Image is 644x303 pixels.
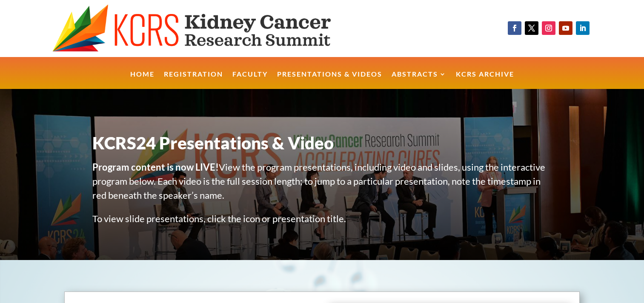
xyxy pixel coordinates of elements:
[130,71,155,89] a: Home
[392,71,447,89] a: Abstracts
[232,71,268,89] a: Faculty
[559,21,572,35] a: Follow on Youtube
[92,133,334,153] span: KCRS24 Presentations & Video
[164,71,223,89] a: Registration
[508,21,521,35] a: Follow on Facebook
[92,161,219,173] strong: Program content is now LIVE!
[542,21,555,35] a: Follow on Instagram
[52,4,366,53] img: KCRS generic logo wide
[525,21,538,35] a: Follow on X
[92,213,346,224] span: To view slide presentations, click the icon or presentation title.
[456,71,514,89] a: KCRS Archive
[576,21,590,35] a: Follow on LinkedIn
[92,161,545,201] span: View the program presentations, including video and slides, using the interactive program below. ...
[277,71,382,89] a: Presentations & Videos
